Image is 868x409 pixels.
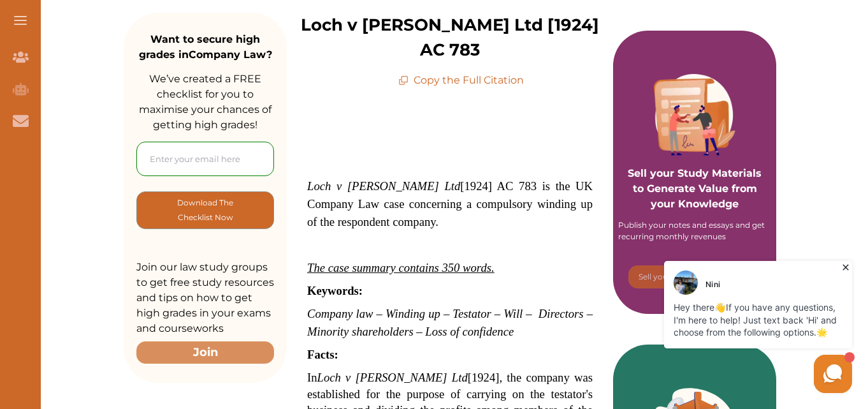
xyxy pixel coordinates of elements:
[139,33,272,61] strong: Want to secure high grades in Company Law ?
[307,307,373,320] span: Company law
[307,371,317,384] span: In
[136,260,274,336] p: Join our law study groups to get free study resources and tips on how to get high grades in your ...
[139,73,271,131] span: We’ve created a FREE checklist for you to maximise your chances of getting high grades!
[307,348,338,361] span: Facts:
[654,74,735,156] img: Purple card image
[398,73,524,88] p: Copy the Full Citation
[307,261,495,274] span: The case summary contains 350 words.
[317,371,468,384] em: Loch v [PERSON_NAME] Ltd
[307,179,593,228] span: [1924] AC 783 is the UK Company Law case concerning a compulsory winding up of the respondent com...
[307,179,460,193] em: Loch v [PERSON_NAME] Ltd
[163,195,248,225] p: Download The Checklist Now
[136,191,274,229] button: [object Object]
[307,307,593,338] span: – Winding up – Testator – Will – Directors – Minority shareholders – Loss of confidence
[562,258,855,396] iframe: HelpCrunch
[618,219,771,242] div: Publish your notes and essays and get recurring monthly revenues
[287,13,613,63] p: Loch v [PERSON_NAME] Ltd [1924] AC 783
[626,130,763,212] p: Sell your Study Materials to Generate Value from your Knowledge
[307,284,363,297] span: Keywords:
[136,142,274,176] input: Enter your email here
[136,341,274,364] button: Join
